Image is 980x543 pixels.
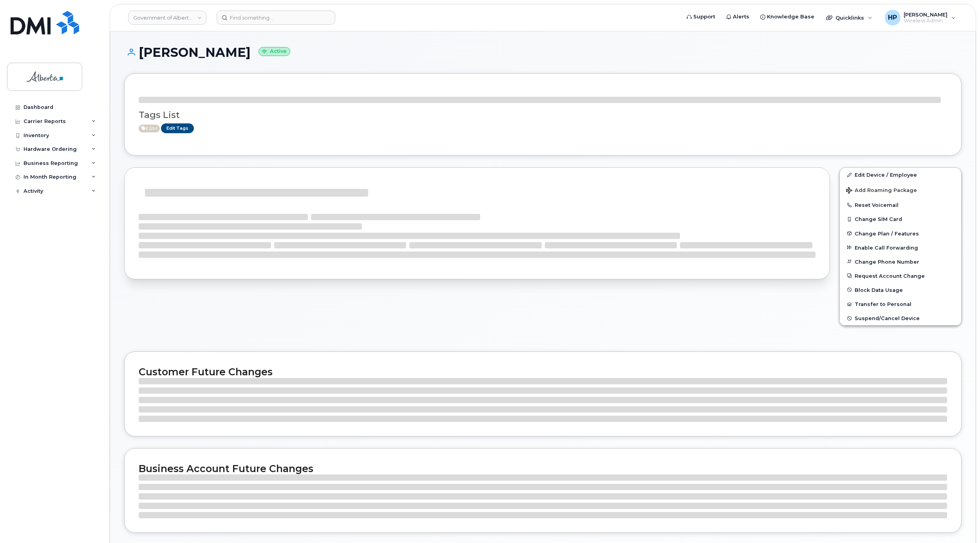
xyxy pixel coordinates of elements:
span: Suspend/Cancel Device [855,315,920,321]
button: Enable Call Forwarding [840,241,961,255]
button: Change Phone Number [840,255,961,269]
span: Active [139,125,160,132]
h3: Tags List [139,110,947,120]
a: Edit Device / Employee [840,168,961,182]
span: Enable Call Forwarding [855,244,918,250]
a: Edit Tags [161,123,194,133]
button: Change Plan / Features [840,226,961,241]
span: Add Roaming Package [846,187,917,195]
button: Reset Voicemail [840,198,961,212]
button: Request Account Change [840,269,961,283]
small: Active [259,47,290,56]
h2: Customer Future Changes [139,366,947,378]
h2: Business Account Future Changes [139,463,947,474]
button: Transfer to Personal [840,297,961,311]
button: Suspend/Cancel Device [840,311,961,325]
span: Change Plan / Features [855,230,919,236]
button: Change SIM Card [840,212,961,226]
button: Add Roaming Package [840,182,961,198]
h1: [PERSON_NAME] [124,45,962,59]
button: Block Data Usage [840,283,961,297]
